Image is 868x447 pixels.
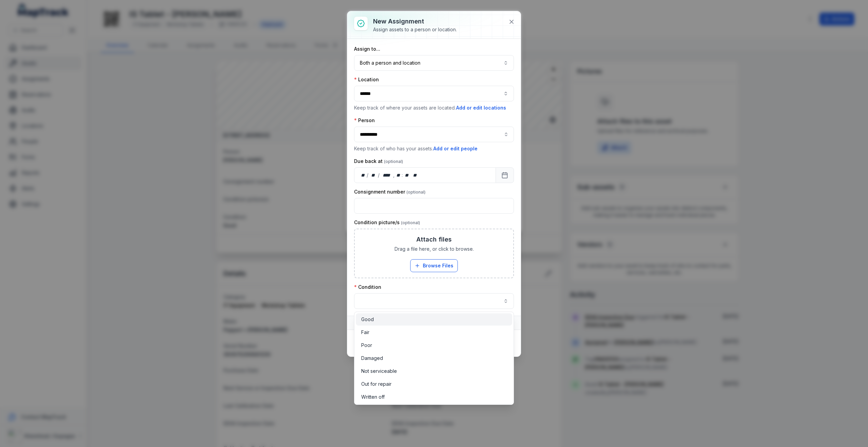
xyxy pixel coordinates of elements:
span: Poor [361,342,372,349]
span: Not serviceable [361,368,397,375]
span: Written off [361,394,385,400]
span: Damaged [361,355,383,362]
span: Fair [361,329,369,336]
span: Good [361,316,374,323]
span: Out for repair [361,381,391,387]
